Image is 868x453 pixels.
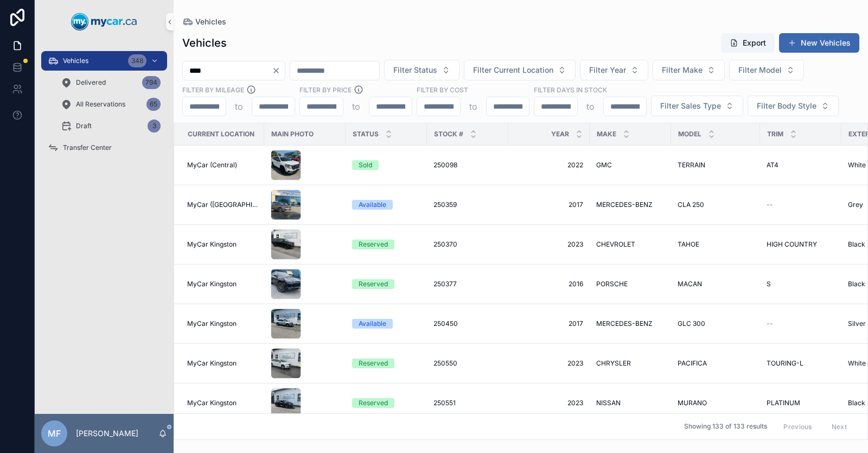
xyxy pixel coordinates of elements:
[76,122,92,130] span: Draft
[721,33,775,53] button: Export
[586,100,595,113] p: to
[767,359,803,368] span: TOURING-L
[359,279,388,289] div: Reserved
[678,130,701,139] span: Model
[352,279,420,289] a: Reserved
[299,85,352,95] label: FILTER BY PRICE
[359,200,386,210] div: Available
[767,399,800,407] span: PLATINUM
[182,16,226,27] a: Vehicles
[848,399,865,407] span: Black
[596,240,665,249] a: CHEVROLET
[767,200,835,209] a: --
[596,359,665,368] a: CHRYSLER
[848,200,863,209] span: Grey
[182,85,244,95] label: Filter By Mileage
[596,399,621,407] span: NISSAN
[678,359,707,368] span: PACIFICA
[359,358,388,368] div: Reserved
[662,65,703,75] span: Filter Make
[433,399,502,407] a: 250551
[767,280,835,288] a: S
[353,130,379,139] span: Status
[767,399,835,407] a: PLATINUM
[187,200,258,209] a: MyCar ([GEOGRAPHIC_DATA])
[433,280,502,288] a: 250377
[187,359,258,368] a: MyCar Kingston
[148,119,161,133] div: 3
[678,399,707,407] span: MURANO
[738,65,782,75] span: Filter Model
[352,160,420,170] a: Sold
[359,240,388,249] div: Reserved
[182,35,227,51] h1: Vehicles
[515,399,583,407] a: 2023
[187,319,237,328] span: MyCar Kingston
[678,280,754,288] a: MACAN
[433,319,502,328] a: 250450
[76,428,138,439] p: [PERSON_NAME]
[63,56,88,65] span: Vehicles
[596,359,631,368] span: CHRYSLER
[848,280,865,288] span: Black
[684,423,767,431] span: Showing 133 of 133 results
[848,161,866,169] span: White
[848,359,866,368] span: White
[678,399,754,407] a: MURANO
[678,200,704,209] span: CLA 250
[515,319,583,328] a: 2017
[272,66,285,75] button: Clear
[515,280,583,288] a: 2016
[352,398,420,408] a: Reserved
[767,240,835,249] a: HIGH COUNTRY
[76,78,106,87] span: Delivered
[660,100,721,111] span: Filter Sales Type
[651,96,743,116] button: Select Button
[195,16,226,27] span: Vehicles
[359,160,372,170] div: Sold
[433,359,502,368] a: 250550
[35,43,174,172] div: scrollable content
[187,240,258,249] a: MyCar Kingston
[678,240,754,249] a: TAHOE
[515,161,583,169] a: 2022
[128,54,146,67] div: 348
[433,161,502,169] a: 250098
[748,96,839,116] button: Select Button
[515,240,583,249] a: 2023
[678,319,754,328] a: GLC 300
[48,427,61,440] span: MF
[596,319,665,328] a: MERCEDES-BENZ
[352,240,420,249] a: Reserved
[393,65,437,75] span: Filter Status
[384,60,459,80] button: Select Button
[433,399,456,407] span: 250551
[757,100,816,111] span: Filter Body Style
[187,280,258,288] a: MyCar Kingston
[515,359,583,368] a: 2023
[41,138,167,158] a: Transfer Center
[779,33,859,53] a: New Vehicles
[551,130,569,139] span: Year
[433,240,502,249] a: 250370
[767,130,783,139] span: Trim
[71,13,137,30] img: App logo
[729,60,804,80] button: Select Button
[767,161,778,169] span: AT4
[359,319,386,329] div: Available
[596,200,653,209] span: MERCEDES-BENZ
[469,100,477,113] p: to
[580,60,648,80] button: Select Button
[433,280,457,288] span: 250377
[596,240,635,249] span: CHEVROLET
[678,280,702,288] span: MACAN
[596,200,665,209] a: MERCEDES-BENZ
[359,398,388,408] div: Reserved
[678,161,754,169] a: TERRAIN
[433,161,457,169] span: 250098
[433,200,502,209] a: 250359
[63,143,112,152] span: Transfer Center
